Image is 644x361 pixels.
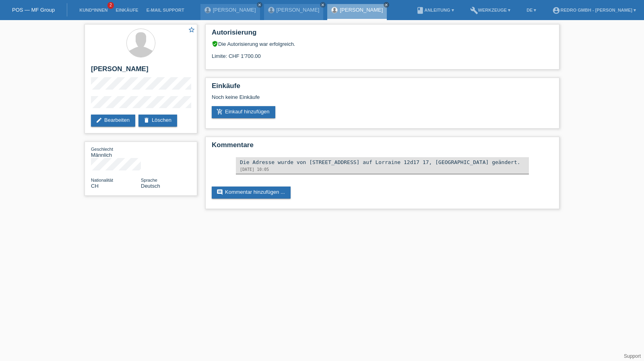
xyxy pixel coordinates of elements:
[466,8,515,12] a: buildWerkzeuge ▾
[212,41,218,47] i: verified_user
[91,147,113,152] span: Geschlecht
[321,3,325,7] i: close
[141,178,157,183] span: Sprache
[212,94,553,106] div: Noch keine Einkäufe
[188,26,195,35] a: star_border
[212,29,553,41] h2: Autorisierung
[91,146,141,158] div: Männlich
[107,2,114,9] span: 2
[212,187,291,199] a: commentKommentar hinzufügen ...
[240,167,525,172] div: [DATE] 10:05
[217,189,223,195] i: comment
[212,106,275,118] a: add_shopping_cartEinkauf hinzufügen
[111,8,142,12] a: Einkäufe
[212,41,553,47] div: Die Autorisierung war erfolgreich.
[212,141,553,153] h2: Kommentare
[96,117,102,123] i: edit
[188,26,195,33] i: star_border
[91,65,191,77] h2: [PERSON_NAME]
[212,47,553,59] div: Limite: CHF 1'700.00
[91,178,113,183] span: Nationalität
[141,183,160,189] span: Deutsch
[143,117,150,123] i: delete
[624,353,641,359] a: Support
[548,8,640,12] a: account_circleRedro GmbH - [PERSON_NAME] ▾
[138,115,177,127] a: deleteLöschen
[552,6,560,14] i: account_circle
[320,2,326,8] a: close
[91,183,99,189] span: Schweiz
[212,82,553,94] h2: Einkäufe
[91,115,135,127] a: editBearbeiten
[384,3,388,7] i: close
[416,6,424,14] i: book
[142,8,188,12] a: E-Mail Support
[240,159,525,165] div: Die Adresse wurde von [STREET_ADDRESS] auf Lorraine 12d17 17, [GEOGRAPHIC_DATA] geändert.
[340,7,383,13] a: [PERSON_NAME]
[470,6,478,14] i: build
[412,8,458,12] a: bookAnleitung ▾
[257,2,262,8] a: close
[217,109,223,115] i: add_shopping_cart
[522,8,540,12] a: DE ▾
[277,7,320,13] a: [PERSON_NAME]
[213,7,256,13] a: [PERSON_NAME]
[75,8,111,12] a: Kund*innen
[384,2,389,8] a: close
[258,3,262,7] i: close
[12,7,55,13] a: POS — MF Group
